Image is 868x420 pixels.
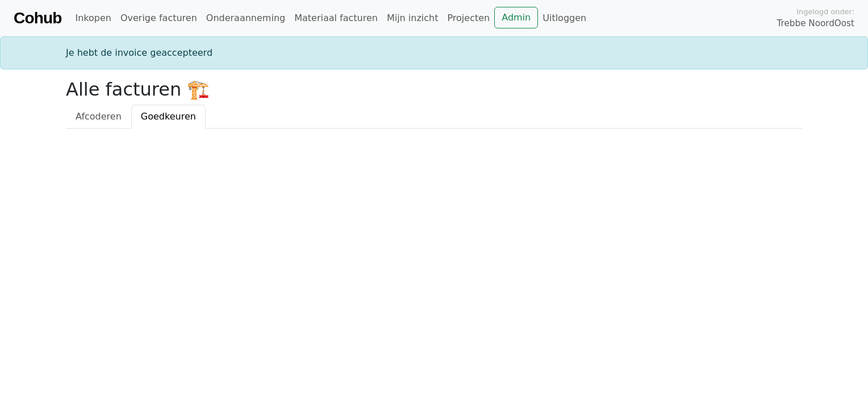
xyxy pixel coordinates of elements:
a: Overige facturen [116,7,202,30]
span: Trebbe NoordOost [777,17,854,30]
a: Mijn inzicht [382,7,443,30]
a: Inkopen [70,7,115,30]
span: Ingelogd onder: [796,6,854,17]
a: Projecten [443,7,494,30]
a: Afcoderen [66,105,131,129]
span: Afcoderen [76,111,122,122]
a: Goedkeuren [131,105,206,129]
div: Je hebt de invoice geaccepteerd [59,46,809,60]
h2: Alle facturen 🏗️ [66,79,802,100]
span: Goedkeuren [141,111,196,122]
a: Onderaanneming [202,7,290,30]
a: Cohub [14,5,61,32]
a: Admin [494,7,538,28]
a: Materiaal facturen [290,7,382,30]
a: Uitloggen [538,7,591,30]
